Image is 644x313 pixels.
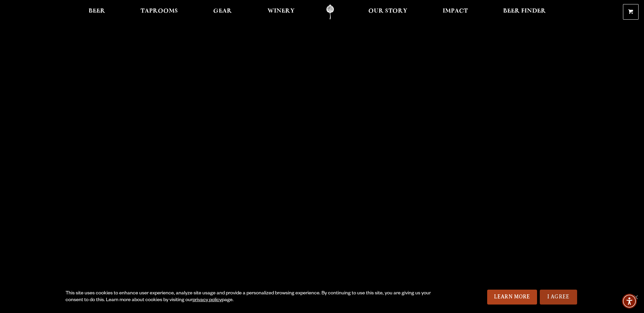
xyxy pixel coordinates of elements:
a: Gear [209,4,236,20]
a: privacy policy [192,298,222,303]
div: This site uses cookies to enhance user experience, analyze site usage and provide a personalized ... [66,290,431,304]
a: Taprooms [136,4,182,20]
a: I Agree [540,290,577,305]
span: Gear [213,8,232,14]
span: Beer Finder [503,8,546,14]
a: Beer [84,4,110,20]
a: Odell Home [317,4,343,20]
a: Beer Finder [499,4,550,20]
div: Accessibility Menu [622,294,637,309]
span: Winery [268,8,295,14]
span: Our Story [368,8,407,14]
a: Our Story [364,4,412,20]
span: Taprooms [141,8,178,14]
a: Impact [438,4,472,20]
a: Winery [263,4,299,20]
a: Learn More [487,290,537,305]
span: Beer [89,8,105,14]
span: Impact [443,8,468,14]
